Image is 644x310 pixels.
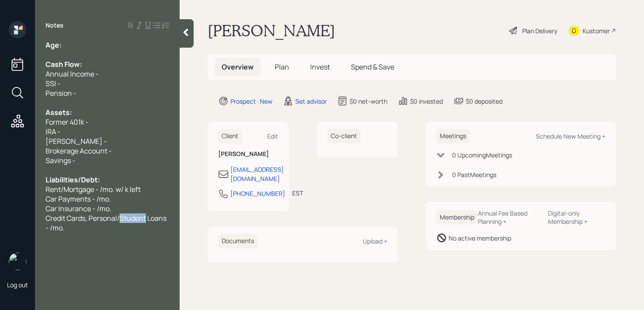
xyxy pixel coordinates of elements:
div: Set advisor [295,97,327,106]
div: [EMAIL_ADDRESS][DOMAIN_NAME] [230,165,284,183]
div: 0 Upcoming Meeting s [452,150,512,160]
h6: Documents [218,234,258,248]
span: SSI - [46,79,60,88]
label: Notes [46,21,64,30]
div: Upload + [363,237,387,245]
span: Car Insurance - /mo. [46,204,111,213]
div: Annual Fee Based Planning + [478,209,541,226]
span: Assets: [46,108,72,117]
span: Brokerage Account - [46,146,112,156]
h6: Client [218,129,242,143]
img: retirable_logo.png [9,253,26,270]
span: Plan [275,62,289,72]
div: Digital-only Membership + [548,209,605,226]
div: 0 Past Meeting s [452,170,496,179]
div: No active membership [449,233,511,243]
span: Invest [310,62,330,72]
h6: Co-client [327,129,361,143]
h6: Meetings [436,129,470,143]
div: EST [292,188,303,198]
div: $0 invested [410,97,443,106]
span: Credit Cards, Personal/Student Loans - /mo. [46,213,168,233]
div: $0 net-worth [350,97,387,106]
div: Plan Delivery [522,26,557,35]
div: Log out [7,281,28,289]
span: Car Payments - /mo. [46,194,111,204]
div: Kustomer [583,26,610,35]
span: Spend & Save [351,62,394,72]
h6: [PERSON_NAME] [218,150,278,158]
div: Schedule New Meeting + [536,132,605,140]
div: Edit [267,132,278,140]
span: Overview [222,62,254,72]
span: Age: [46,40,61,50]
span: Former 401k - [46,117,88,127]
span: Cash Flow: [46,59,82,69]
span: Pension - [46,88,76,98]
span: Annual Income - [46,69,99,79]
div: Prospect · New [230,97,272,106]
span: [PERSON_NAME] - [46,136,107,146]
div: $0 deposited [466,97,502,106]
div: [PHONE_NUMBER] [230,189,285,198]
span: Savings - [46,156,75,165]
span: Rent/Mortgage - /mo. w/ k left [46,185,141,194]
h6: Membership [436,210,478,225]
span: IRA - [46,127,60,136]
h1: [PERSON_NAME] [208,21,335,40]
span: Liabilities/Debt: [46,175,100,185]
